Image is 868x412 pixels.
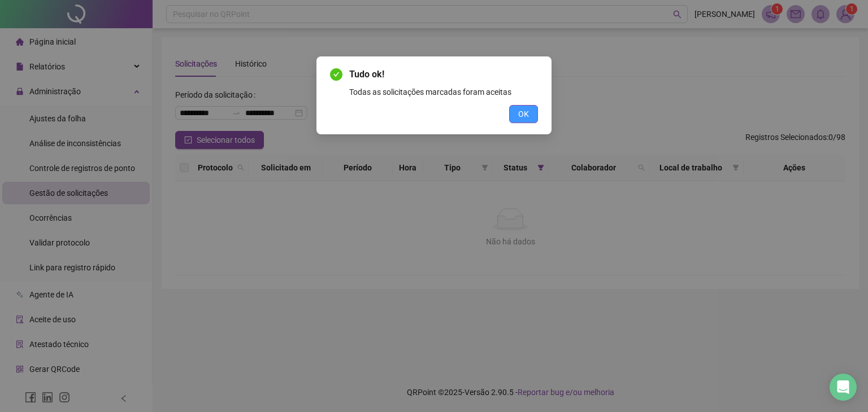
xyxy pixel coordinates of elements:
span: check-circle [330,68,342,81]
span: Tudo ok! [349,68,538,81]
button: OK [509,105,538,123]
div: Open Intercom Messenger [830,374,857,401]
span: OK [518,108,529,120]
div: Todas as solicitações marcadas foram aceitas [349,86,538,98]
